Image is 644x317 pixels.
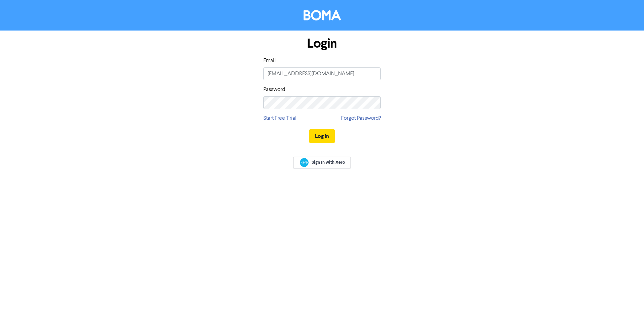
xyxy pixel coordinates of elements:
[263,86,285,94] label: Password
[304,10,341,20] img: BOMA Logo
[263,114,297,122] a: Start Free Trial
[263,36,381,51] h1: Login
[341,114,381,122] a: Forgot Password?
[293,157,351,168] a: Sign In with Xero
[300,158,309,167] img: Xero logo
[263,57,276,65] label: Email
[312,159,345,165] span: Sign In with Xero
[610,285,644,317] iframe: Chat Widget
[309,129,335,143] button: Log In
